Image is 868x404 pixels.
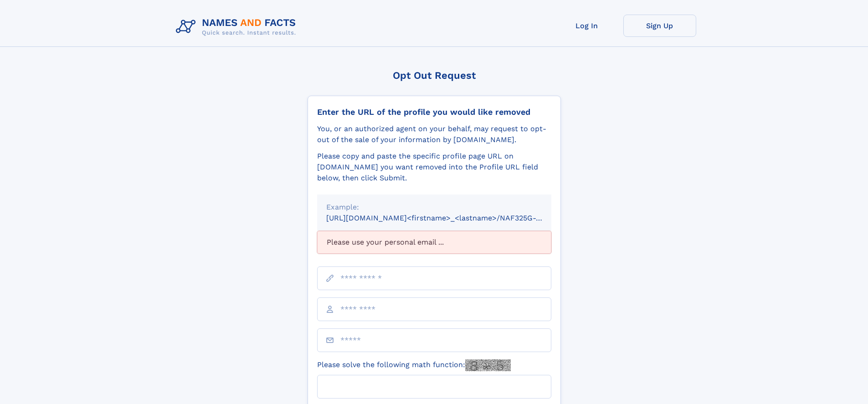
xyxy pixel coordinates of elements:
div: Opt Out Request [308,70,561,81]
div: Please use your personal email ... [317,231,551,254]
small: [URL][DOMAIN_NAME]<firstname>_<lastname>/NAF325G-xxxxxxxx [326,214,569,222]
a: Log In [550,15,623,37]
a: Sign Up [623,15,696,37]
div: Enter the URL of the profile you would like removed [317,107,551,117]
div: You, or an authorized agent on your behalf, may request to opt-out of the sale of your informatio... [317,123,551,145]
label: Please solve the following math function: [317,359,511,371]
div: Example: [326,202,542,213]
img: Logo Names and Facts [172,15,303,39]
div: Please copy and paste the specific profile page URL on [DOMAIN_NAME] you want removed into the Pr... [317,151,551,184]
